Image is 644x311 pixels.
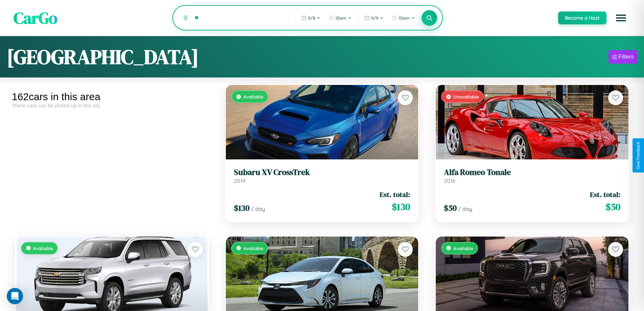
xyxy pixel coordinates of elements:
[234,202,249,214] span: $ 130
[251,205,265,212] span: / day
[453,94,479,99] span: Unavailable
[636,142,641,169] div: Give Feedback
[392,200,410,214] span: $ 130
[612,8,630,27] button: Open menu
[380,190,410,199] span: Est. total:
[399,15,410,21] span: 10am
[12,103,212,108] div: These cars can be picked up in this city.
[7,288,23,304] div: Open Intercom Messenger
[234,168,410,184] a: Subaru XV CrossTrek2014
[371,15,378,21] span: 9 / 9
[308,15,315,21] span: 9 / 8
[243,94,263,99] span: Available
[388,13,419,23] button: 10am
[453,245,473,251] span: Available
[243,245,263,251] span: Available
[444,177,455,184] span: 2016
[335,15,347,21] span: 10am
[7,43,199,71] h1: [GEOGRAPHIC_DATA]
[444,168,620,177] h3: Alfa Romeo Tonale
[14,7,57,29] span: CarGo
[234,177,245,184] span: 2014
[590,190,620,199] span: Est. total:
[618,53,634,60] div: Filters
[444,168,620,184] a: Alfa Romeo Tonale2016
[605,200,620,214] span: $ 50
[458,205,472,212] span: / day
[298,13,324,23] button: 9/8
[361,13,387,23] button: 9/9
[558,12,606,24] button: Become a Host
[12,91,212,103] div: 162 cars in this area
[325,13,355,23] button: 10am
[33,245,53,251] span: Available
[444,202,457,214] span: $ 50
[609,50,637,64] button: Filters
[234,168,410,177] h3: Subaru XV CrossTrek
